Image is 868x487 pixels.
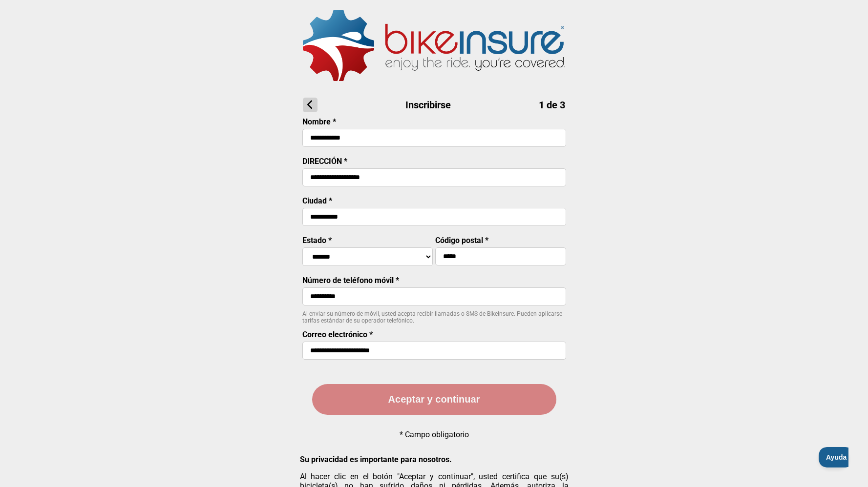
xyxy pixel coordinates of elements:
[819,447,848,467] iframe: Activar/desactivar soporte al cliente
[435,236,488,245] font: Código postal *
[302,276,399,285] font: Número de teléfono móvil *
[302,330,373,339] font: Correo electrónico *
[539,99,565,111] font: 1 de 3
[400,430,469,439] font: * Campo obligatorio
[302,196,332,205] font: Ciudad *
[302,117,336,126] font: Nombre *
[302,236,332,245] font: Estado *
[302,310,562,324] font: Al enviar su número de móvil, usted acepta recibir llamadas o SMS de BikeInsure. Pueden aplicarse...
[302,157,347,166] font: DIRECCIÓN *
[405,99,451,111] font: Inscribirse
[300,455,452,464] font: Su privacidad es importante para nosotros.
